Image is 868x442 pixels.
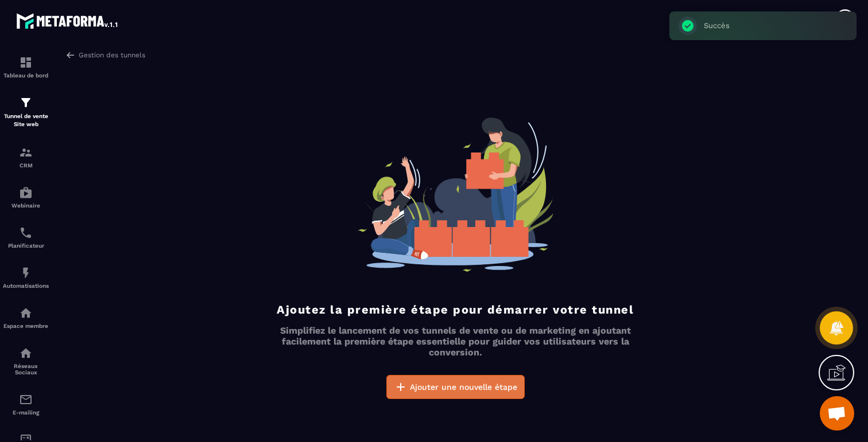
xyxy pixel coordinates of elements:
[3,409,49,416] p: E-mailing
[3,384,49,424] a: emailemailE-mailing
[3,47,49,87] a: formationformationTableau de bord
[3,283,49,289] p: Automatisations
[357,118,554,272] img: empty-funnel-bg.aa6bca90.svg
[3,112,49,128] p: Tunnel de vente Site web
[820,396,854,431] div: Ouvrir le chat
[19,306,33,320] img: automations
[19,186,33,200] img: automations
[3,298,49,338] a: automationsautomationsEspace membre
[269,303,642,316] h4: Ajoutez la première étape pour démarrer votre tunnel
[19,346,33,360] img: social-network
[3,338,49,384] a: social-networksocial-networkRéseaux Sociaux
[3,137,49,177] a: formationformationCRM
[19,146,33,159] img: formation
[3,72,49,79] p: Tableau de bord
[65,50,76,60] img: arrow
[3,242,49,249] p: Planificateur
[19,226,33,240] img: scheduler
[3,202,49,209] p: Webinaire
[65,50,145,60] a: Gestion des tunnels
[16,10,119,31] img: logo
[3,87,49,137] a: formationformationTunnel de vente Site web
[3,257,49,298] a: automationsautomationsAutomatisations
[3,363,49,375] p: Réseaux Sociaux
[19,56,33,69] img: formation
[3,323,49,329] p: Espace membre
[19,96,33,109] img: formation
[3,177,49,217] a: automationsautomationsWebinaire
[19,393,33,406] img: email
[19,266,33,280] img: automations
[3,162,49,169] p: CRM
[3,217,49,257] a: schedulerschedulerPlanificateur
[269,325,642,358] p: Simplifiez le lancement de vos tunnels de vente ou de marketing en ajoutant facilement la premièr...
[410,381,517,393] span: Ajouter une nouvelle étape
[386,375,525,399] button: Ajouter une nouvelle étape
